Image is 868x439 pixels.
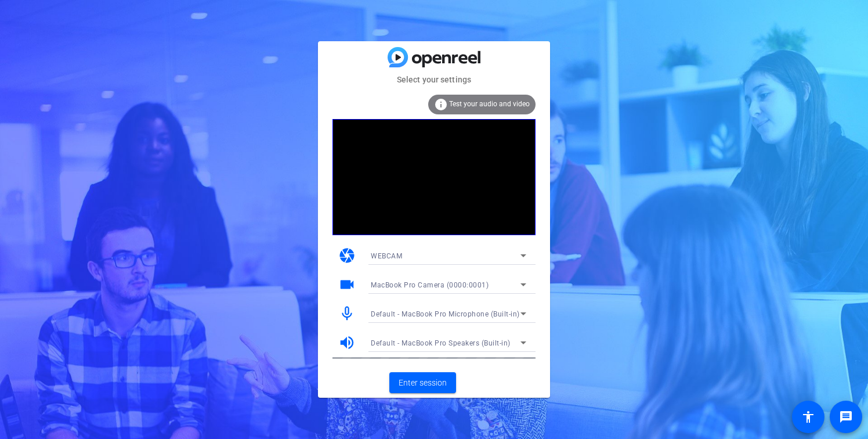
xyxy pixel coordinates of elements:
mat-icon: message [839,410,853,424]
span: Test your audio and video [449,100,530,108]
mat-icon: info [434,98,448,111]
span: MacBook Pro Camera (0000:0001) [371,281,489,289]
span: WEBCAM [371,252,402,260]
img: blue-gradient.svg [388,47,480,67]
mat-icon: videocam [338,276,356,293]
span: Default - MacBook Pro Microphone (Built-in) [371,310,520,318]
mat-icon: volume_up [338,334,356,351]
span: Enter session [399,377,447,389]
mat-icon: camera [338,247,356,264]
mat-icon: accessibility [801,410,815,424]
mat-card-subtitle: Select your settings [318,73,550,86]
mat-icon: mic_none [338,305,356,322]
span: Default - MacBook Pro Speakers (Built-in) [371,339,511,347]
button: Enter session [389,372,456,393]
